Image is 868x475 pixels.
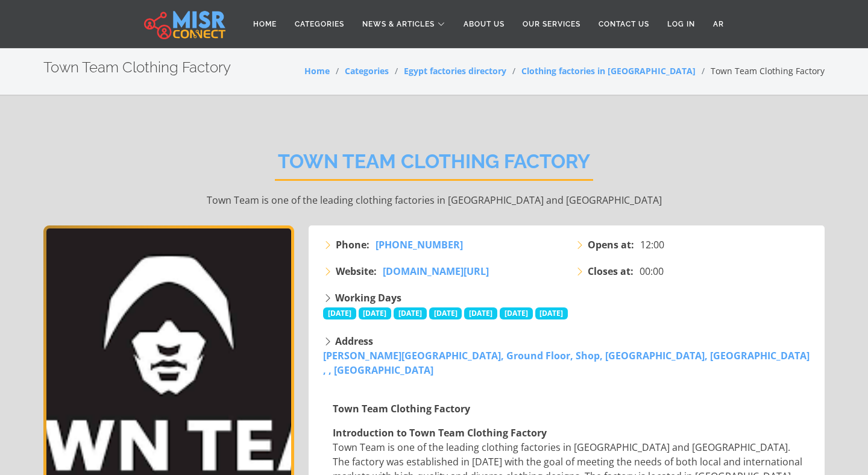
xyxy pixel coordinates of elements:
strong: Closes at: [588,264,634,278]
img: main.misr_connect [144,9,225,39]
strong: Introduction to Town Team Clothing Factory [333,426,547,439]
span: 12:00 [640,237,664,252]
a: Categories [345,65,389,77]
a: Home [244,13,286,36]
h2: Town Team Clothing Factory [43,59,231,77]
span: [DATE] [359,307,392,319]
a: Egypt factories directory [404,65,506,77]
span: [DATE] [394,307,427,319]
strong: Opens at: [588,237,634,252]
a: Contact Us [590,13,658,36]
li: Town Team Clothing Factory [696,64,825,77]
p: Town Team is one of the leading clothing factories in [GEOGRAPHIC_DATA] and [GEOGRAPHIC_DATA] [43,193,825,207]
a: Home [304,65,330,77]
span: [DATE] [535,307,568,319]
span: [DATE] [464,307,497,319]
a: Log in [658,13,704,36]
strong: Phone: [336,237,370,252]
span: [DATE] [323,307,356,319]
strong: Working Days [335,291,401,304]
span: [PHONE_NUMBER] [376,238,463,251]
a: News & Articles [353,13,454,36]
span: [DOMAIN_NAME][URL] [383,265,489,278]
h2: Town Team Clothing Factory [275,150,593,181]
a: [PHONE_NUMBER] [376,237,463,252]
a: [PERSON_NAME][GEOGRAPHIC_DATA], Ground Floor, Shop, [GEOGRAPHIC_DATA], [GEOGRAPHIC_DATA] , , [GEO... [323,349,810,377]
a: Clothing factories in [GEOGRAPHIC_DATA] [521,65,696,77]
span: News & Articles [362,19,435,30]
strong: Address [335,335,373,348]
span: [DATE] [429,307,462,319]
strong: Website: [336,264,377,278]
a: Categories [286,13,353,36]
a: Our Services [514,13,590,36]
strong: Town Team Clothing Factory [333,402,470,415]
a: [DOMAIN_NAME][URL] [383,264,489,278]
span: 00:00 [640,264,664,278]
span: [DATE] [500,307,533,319]
a: About Us [454,13,514,36]
a: AR [704,13,733,36]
